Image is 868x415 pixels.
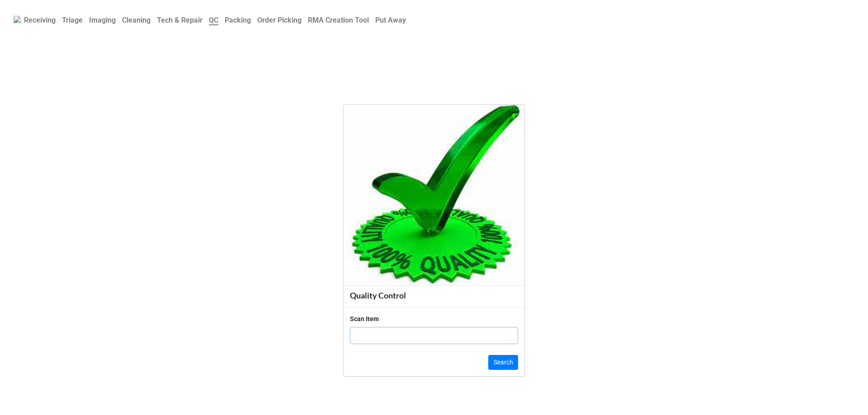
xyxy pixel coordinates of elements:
[225,16,251,24] b: Packing
[206,11,222,29] a: QC
[305,11,372,29] a: RMA Creation Tool
[119,11,154,29] a: Cleaning
[257,16,302,24] b: Order Picking
[375,16,406,24] b: Put Away
[59,11,86,29] a: Triage
[344,105,524,285] img: xk2VnkDGhI%2FQuality_Check.jpg
[24,16,56,24] b: Receiving
[308,16,369,24] b: RMA Creation Tool
[372,11,409,29] a: Put Away
[222,11,254,29] a: Packing
[209,16,218,25] b: QC
[14,16,21,23] img: RexiLogo.png
[21,11,59,29] a: Receiving
[350,314,379,324] div: Scan Item
[122,16,151,24] b: Cleaning
[89,16,116,24] b: Imaging
[157,16,203,24] b: Tech & Repair
[62,16,83,24] b: Triage
[254,11,305,29] a: Order Picking
[154,11,206,29] a: Tech & Repair
[488,355,518,370] button: Search
[350,290,518,301] div: Quality Control
[86,11,119,29] a: Imaging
